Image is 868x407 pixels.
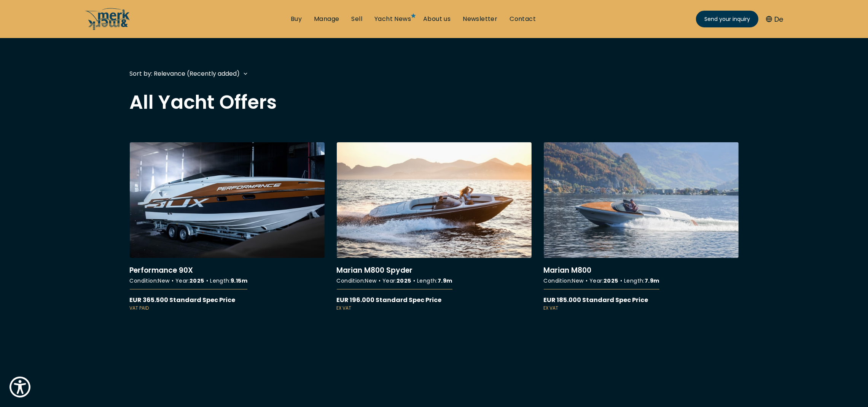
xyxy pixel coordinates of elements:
[351,15,362,23] a: Sell
[544,142,739,312] a: More details aboutMarian M800
[696,11,758,27] a: Send your inquiry
[510,15,536,23] a: Contact
[85,24,131,33] a: /
[130,93,739,112] h2: All Yacht Offers
[130,142,325,312] a: More details aboutPerformance 90X
[337,142,532,312] a: More details aboutMarian M800 Spyder
[130,69,240,78] div: Sort by: Relevance (Recently added)
[423,15,451,23] a: About us
[314,15,339,23] a: Manage
[8,375,32,399] button: Show Accessibility Preferences
[704,15,750,23] span: Send your inquiry
[463,15,497,23] a: Newsletter
[374,15,411,23] a: Yacht News
[766,14,783,24] button: De
[291,15,302,23] a: Buy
